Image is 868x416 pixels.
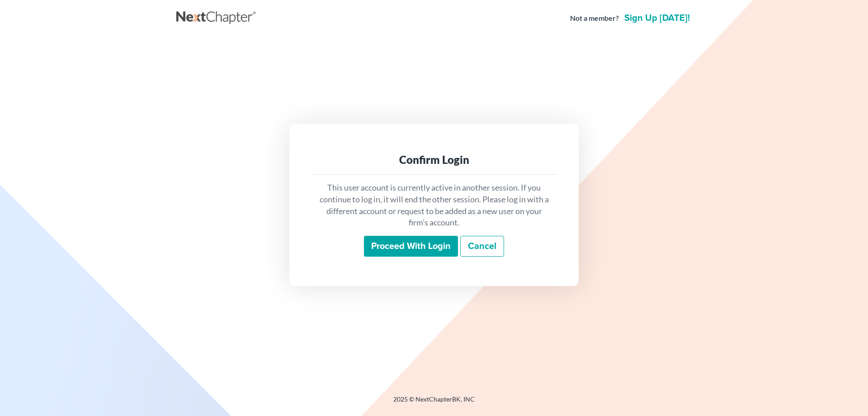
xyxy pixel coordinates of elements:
[364,236,458,257] input: Proceed with login
[318,182,550,229] p: This user account is currently active in another session. If you continue to log in, it will end ...
[623,14,692,23] a: Sign up [DATE]!
[318,153,550,167] div: Confirm Login
[570,13,619,24] strong: Not a member?
[460,236,504,257] a: Cancel
[176,395,692,411] div: 2025 © NextChapterBK, INC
